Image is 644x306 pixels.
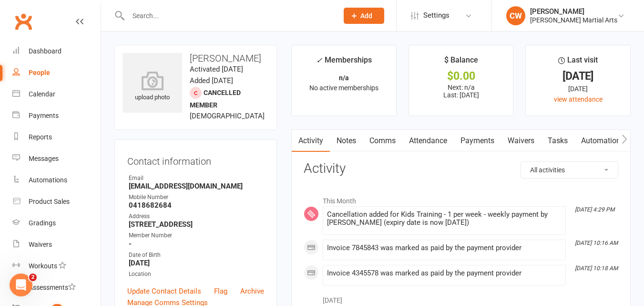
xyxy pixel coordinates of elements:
[129,270,264,279] div: Location
[129,251,264,260] div: Date of Birth
[454,130,501,152] a: Payments
[330,130,363,152] a: Notes
[309,84,378,92] span: No active memberships
[316,54,372,72] div: Memberships
[501,130,541,152] a: Waivers
[344,8,384,24] button: Add
[339,74,349,82] strong: n/a
[29,274,37,281] span: 2
[190,65,243,74] time: Activated [DATE]
[316,56,322,65] i: ✓
[534,84,622,94] div: [DATE]
[575,206,614,213] i: [DATE] 4:29 PM
[129,201,264,210] strong: 0418682684
[541,130,574,152] a: Tasks
[575,240,618,246] i: [DATE] 10:16 AM
[12,148,101,169] a: Messages
[12,191,101,212] a: Product Sales
[418,71,505,81] div: $0.00
[123,53,269,63] h3: [PERSON_NAME]
[129,259,264,267] strong: [DATE]
[190,112,265,120] span: [DEMOGRAPHIC_DATA]
[506,6,525,25] div: CW
[129,220,264,229] strong: [STREET_ADDRESS]
[292,130,330,152] a: Activity
[29,155,59,162] div: Messages
[12,234,101,255] a: Waivers
[29,69,50,76] div: People
[190,89,241,109] span: Cancelled member
[558,54,598,71] div: Last visit
[129,231,264,240] div: Member Number
[29,176,67,184] div: Automations
[530,16,617,24] div: [PERSON_NAME] Martial Arts
[534,71,622,81] div: [DATE]
[240,285,264,297] a: Archive
[29,219,56,227] div: Gradings
[530,7,617,16] div: [PERSON_NAME]
[129,174,264,183] div: Email
[12,255,101,277] a: Workouts
[12,62,101,84] a: People
[444,54,478,71] div: $ Balance
[11,10,35,33] a: Clubworx
[402,130,454,152] a: Attendance
[29,90,55,98] div: Calendar
[12,212,101,234] a: Gradings
[127,152,264,167] h3: Contact information
[29,198,70,205] div: Product Sales
[554,95,603,103] a: view attendance
[360,12,372,20] span: Add
[12,105,101,127] a: Payments
[123,71,182,103] div: upload photo
[127,285,201,297] a: Update Contact Details
[29,133,52,141] div: Reports
[29,47,61,55] div: Dashboard
[12,84,101,105] a: Calendar
[12,41,101,62] a: Dashboard
[418,84,505,99] p: Next: n/a Last: [DATE]
[574,130,631,152] a: Automations
[423,5,450,26] span: Settings
[29,241,52,248] div: Waivers
[304,161,618,176] h3: Activity
[304,290,618,306] li: [DATE]
[29,112,59,119] div: Payments
[29,284,76,291] div: Assessments
[190,76,233,85] time: Added [DATE]
[29,262,57,270] div: Workouts
[575,265,618,272] i: [DATE] 10:18 AM
[327,269,562,277] div: Invoice 4345578 was marked as paid by the payment provider
[129,212,264,221] div: Address
[129,182,264,190] strong: [EMAIL_ADDRESS][DOMAIN_NAME]
[304,191,618,206] li: This Month
[327,244,562,252] div: Invoice 7845843 was marked as paid by the payment provider
[363,130,402,152] a: Comms
[129,240,264,248] strong: -
[12,127,101,148] a: Reports
[12,277,101,298] a: Assessments
[214,285,227,297] a: Flag
[129,193,264,202] div: Mobile Number
[125,9,331,22] input: Search...
[10,274,32,296] iframe: Intercom live chat
[12,169,101,191] a: Automations
[327,211,562,227] div: Cancellation added for Kids Training - 1 per week - weekly payment by [PERSON_NAME] (expiry date ...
